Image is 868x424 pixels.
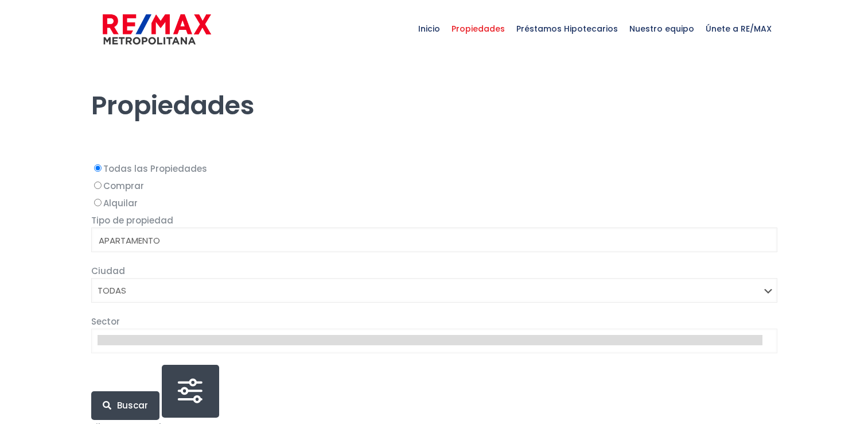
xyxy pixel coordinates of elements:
label: Todas las Propiedades [91,161,777,176]
option: CASA [98,248,762,261]
span: Tipo de propiedad [91,214,173,226]
span: Propiedades [446,11,511,46]
input: Comprar [94,182,102,189]
button: Buscar [91,391,159,420]
h1: Propiedades [91,58,777,121]
span: Préstamos Hipotecarios [511,11,624,46]
span: Inicio [412,11,446,46]
input: Todas las Propiedades [94,164,102,172]
option: APARTAMENTO [98,234,762,248]
input: Alquilar [94,199,102,206]
span: Nuestro equipo [624,11,700,46]
img: remax-metropolitana-logo [103,12,211,47]
span: Ciudad [91,265,125,277]
label: Alquilar [91,196,777,210]
span: Únete a RE/MAX [700,11,777,46]
span: Sector [91,315,120,327]
label: Comprar [91,179,777,193]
